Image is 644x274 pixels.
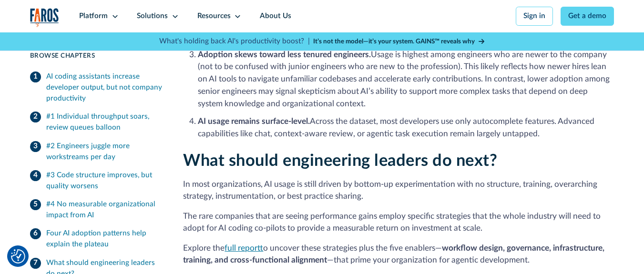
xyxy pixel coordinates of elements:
[516,7,553,26] a: Sign in
[225,244,263,252] a: full report
[30,68,163,108] a: AI coding assistants increase developer output, but not company productivity
[313,37,485,46] a: It’s not the model—it’s your system. GAINS™ reveals why
[30,8,59,27] a: home
[183,210,614,235] p: The rare companies that are seeing performance gains employ specific strategies that the whole in...
[183,242,614,267] p: Explore the to uncover these strategies plus the five enablers— —that prime your organization for...
[30,137,163,166] a: #2 Engineers juggle more workstreams per day
[46,141,162,163] div: #2 Engineers juggle more workstreams per day
[30,8,59,27] img: Logo of the analytics and reporting company Faros.
[183,151,614,171] h2: What should engineering leaders do next?
[30,51,162,61] div: Browse Chapters
[561,7,614,26] a: Get a demo
[197,11,231,22] div: Resources
[30,166,163,195] a: #3 Code structure improves, but quality worsens
[198,49,614,110] li: Usage is highest among engineers who are newer to the company (not to be confused with junior eng...
[46,199,162,221] div: #4 No measurable organizational impact from AI
[198,51,371,59] strong: Adoption skews toward less tenured engineers.
[30,225,163,254] a: Four AI adoption patterns help explain the plateau
[46,71,162,104] div: AI coding assistants increase developer output, but not company productivity
[159,36,310,47] p: What's holding back AI's productivity boost? |
[79,11,108,22] div: Platform
[11,249,25,264] img: Revisit consent button
[137,11,168,22] div: Solutions
[46,229,162,251] div: Four AI adoption patterns help explain the plateau
[30,108,163,137] a: #1 Individual throughput soars, review queues balloon
[198,117,310,125] strong: AI usage remains surface-level.
[198,115,614,140] li: Across the dataset, most developers use only autocomplete features. Advanced capabilities like ch...
[46,170,162,192] div: #3 Code structure improves, but quality worsens
[183,178,614,203] p: In most organizations, AI usage is still driven by bottom-up experimentation with no structure, t...
[46,112,162,134] div: #1 Individual throughput soars, review queues balloon
[313,38,475,45] strong: It’s not the model—it’s your system. GAINS™ reveals why
[30,196,163,225] a: #4 No measurable organizational impact from AI
[11,249,25,264] button: Cookie Settings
